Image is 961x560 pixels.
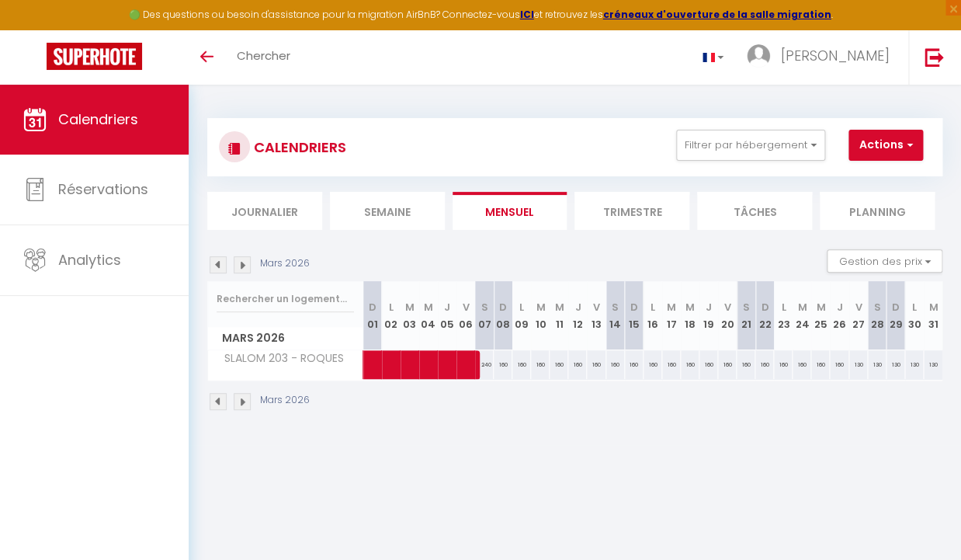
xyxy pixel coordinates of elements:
[849,350,868,379] div: 130
[462,300,469,315] abbr: V
[855,300,862,315] abbr: V
[873,300,880,315] abbr: S
[520,8,534,21] a: ICI
[797,300,807,315] abbr: M
[743,300,750,315] abbr: S
[718,350,737,379] div: 160
[892,300,900,315] abbr: D
[905,350,924,379] div: 130
[217,285,354,313] input: Rechercher un logement...
[699,350,718,379] div: 160
[816,300,825,315] abbr: M
[830,281,848,350] th: 26
[587,281,605,350] th: 13
[886,281,905,350] th: 29
[499,300,507,315] abbr: D
[724,300,731,315] abbr: V
[405,300,415,315] abbr: M
[886,350,905,379] div: 130
[382,281,401,350] th: 02
[737,350,755,379] div: 160
[453,192,567,230] li: Mensuel
[820,192,935,230] li: Planning
[625,350,644,379] div: 160
[494,281,512,350] th: 08
[644,350,662,379] div: 160
[924,281,942,350] th: 31
[625,281,644,350] th: 15
[718,281,737,350] th: 20
[811,350,830,379] div: 160
[550,281,568,350] th: 11
[210,350,348,367] span: SLALOM 203 - ROQUES
[697,192,812,230] li: Tâches
[685,300,695,315] abbr: M
[925,47,944,67] img: logout
[650,300,655,315] abbr: L
[761,300,768,315] abbr: D
[47,43,142,70] img: Super Booking
[603,8,831,21] a: créneaux d'ouverture de la salle migration
[58,250,121,270] span: Analytics
[207,192,322,230] li: Journalier
[912,300,917,315] abbr: L
[260,256,310,271] p: Mars 2026
[793,350,811,379] div: 160
[401,281,419,350] th: 03
[574,192,689,230] li: Trimestre
[868,281,886,350] th: 28
[481,300,488,315] abbr: S
[830,350,848,379] div: 160
[606,350,625,379] div: 160
[848,130,923,161] button: Actions
[369,300,376,315] abbr: D
[58,179,148,199] span: Réservations
[424,300,433,315] abbr: M
[667,300,676,315] abbr: M
[225,30,302,85] a: Chercher
[554,300,564,315] abbr: M
[237,47,290,64] span: Chercher
[681,350,699,379] div: 160
[630,300,638,315] abbr: D
[593,300,600,315] abbr: V
[444,300,450,315] abbr: J
[475,281,494,350] th: 07
[811,281,830,350] th: 25
[699,281,718,350] th: 19
[774,350,793,379] div: 160
[612,300,619,315] abbr: S
[260,393,310,408] p: Mars 2026
[755,350,774,379] div: 160
[924,350,942,379] div: 130
[389,300,394,315] abbr: L
[250,130,346,165] h3: CALENDRIERS
[587,350,605,379] div: 160
[208,327,363,350] span: Mars 2026
[774,281,793,350] th: 23
[928,300,938,315] abbr: M
[780,46,889,65] span: [PERSON_NAME]
[644,281,662,350] th: 16
[419,281,438,350] th: 04
[737,281,755,350] th: 21
[706,300,712,315] abbr: J
[827,249,942,273] button: Gestion des prix
[735,30,908,85] a: ... [PERSON_NAME]
[512,281,531,350] th: 09
[536,300,545,315] abbr: M
[868,350,886,379] div: 130
[747,44,770,68] img: ...
[363,281,382,350] th: 01
[12,6,59,53] button: Ouvrir le widget de chat LiveChat
[519,300,524,315] abbr: L
[58,110,138,129] span: Calendriers
[836,300,842,315] abbr: J
[681,281,699,350] th: 18
[662,281,681,350] th: 17
[849,281,868,350] th: 27
[905,281,924,350] th: 30
[676,130,825,161] button: Filtrer par hébergement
